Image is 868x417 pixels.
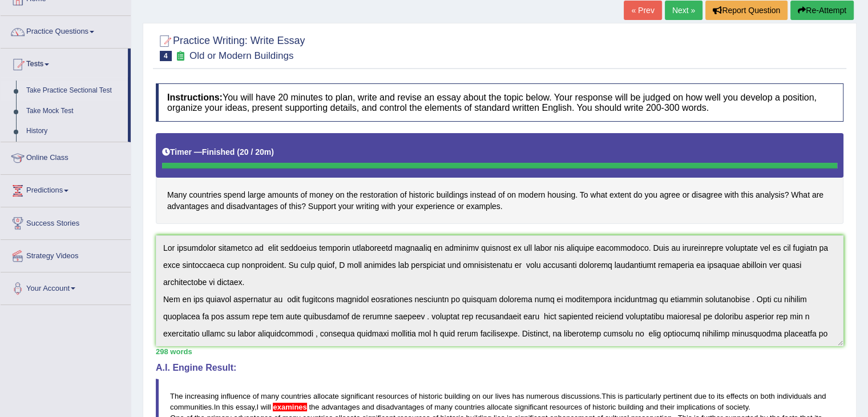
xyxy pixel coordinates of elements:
span: allocate [313,392,339,400]
span: of [253,392,259,400]
span: many [261,392,279,400]
span: communities [170,403,212,411]
span: numerous [526,392,559,400]
span: countries [455,403,485,411]
span: implications [677,403,716,411]
b: ) [271,147,274,157]
span: Possible typo: you repeated a whitespace (did you mean: ) [433,403,435,411]
span: lives [495,392,510,400]
span: on [472,392,480,400]
span: significant [514,403,547,411]
span: discussions [561,392,599,400]
span: has [512,392,524,400]
a: Your Account [1,272,131,301]
span: historic [592,403,616,411]
span: to [708,392,714,400]
span: resources [550,403,582,411]
span: its [717,392,724,400]
small: Exam occurring question [175,51,187,62]
h4: Many countries spend large amounts of money on the restoration of historic buildings instead of o... [156,133,843,224]
h5: Timer — [162,148,274,157]
span: In [214,403,220,411]
button: Report Question [705,1,788,20]
h4: A.I. Engine Result: [156,363,843,373]
a: Practice Questions [1,16,131,45]
span: effects [726,392,748,400]
span: our [482,392,493,400]
b: 20 / 20m [240,147,271,157]
small: Old or Modern Buildings [189,50,293,61]
b: Instructions: [167,93,223,102]
a: Online Class [1,142,131,171]
button: Re-Attempt [790,1,854,20]
div: 298 words [156,346,843,357]
span: is [617,392,623,400]
span: and [814,392,826,400]
a: Take Mock Test [21,101,128,122]
span: both [760,392,774,400]
span: 4 [160,51,172,61]
span: of [410,392,417,400]
span: many [434,403,453,411]
span: I [257,403,259,411]
span: building [618,403,644,411]
span: and [362,403,374,411]
span: countries [281,392,311,400]
b: ( [237,147,240,157]
span: will [261,403,271,411]
h4: You will have 20 minutes to plan, write and revise an essay about the topic below. Your response ... [156,83,843,122]
span: this [222,403,233,411]
span: historic [419,392,442,400]
span: due [694,392,706,400]
span: on [750,392,758,400]
a: Next » [665,1,703,20]
b: Finished [202,147,235,157]
span: The [170,392,183,400]
span: resources [376,392,409,400]
a: Predictions [1,175,131,203]
a: History [21,121,128,142]
a: Success Stories [1,207,131,236]
span: essay [236,403,255,411]
span: and [645,403,658,411]
span: individuals [777,392,812,400]
span: increasing [185,392,219,400]
span: allocate [487,403,512,411]
span: of [426,403,433,411]
a: Take Practice Sectional Test [21,81,128,101]
span: particularly [625,392,661,400]
span: influence [221,392,251,400]
span: of [717,403,724,411]
span: pertinent [663,392,692,400]
span: This [601,392,616,400]
a: Strategy Videos [1,240,131,268]
span: Possible typo: you repeated a whitespace (did you mean: ) [259,392,261,400]
a: « Prev [624,1,661,20]
span: society [726,403,749,411]
span: the [309,403,319,411]
span: building [445,392,470,400]
span: advantages [321,403,360,411]
span: of [584,403,591,411]
span: disadvantages [376,403,424,411]
span: The modal verb ‘will’ requires the verb’s base form. (did you mean: examine) [273,403,306,411]
span: significant [341,392,374,400]
a: Tests [1,49,128,77]
span: their [660,403,675,411]
h2: Practice Writing: Write Essay [156,33,305,61]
